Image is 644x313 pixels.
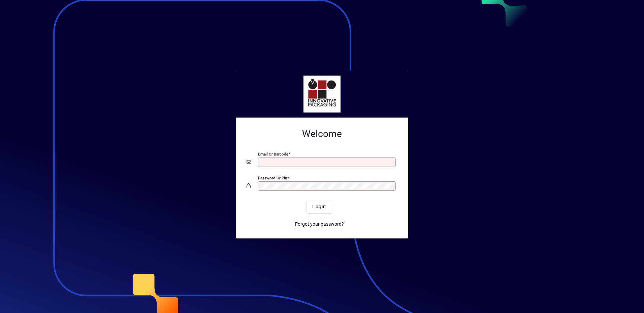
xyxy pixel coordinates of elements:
span: Login [312,203,326,210]
span: Forgot your password? [295,221,344,228]
mat-label: Password or Pin [258,175,287,180]
button: Login [307,201,331,213]
mat-label: Email or Barcode [258,151,288,156]
a: Forgot your password? [292,218,347,230]
h2: Welcome [247,128,397,140]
